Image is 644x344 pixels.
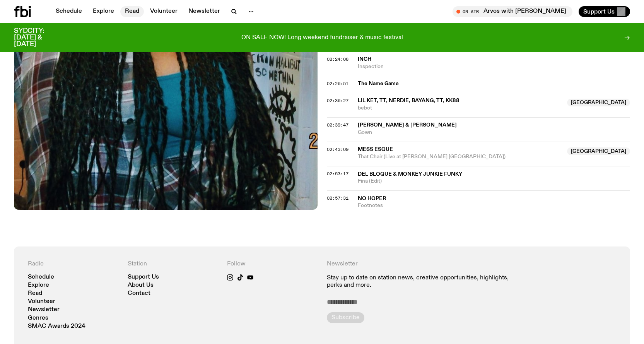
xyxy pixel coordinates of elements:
button: 02:26:51 [327,82,348,86]
p: ON SALE NOW! Long weekend fundraiser & music festival [241,34,403,41]
span: Mess Esque [358,147,393,152]
a: About Us [128,282,154,288]
a: Schedule [51,6,87,17]
span: 02:57:31 [327,195,348,201]
a: Explore [28,282,49,288]
span: bebot [358,104,563,112]
span: The Name Game [358,80,626,87]
a: Genres [28,315,48,321]
h4: Station [128,260,218,268]
span: Support Us [583,8,615,15]
a: Support Us [128,274,159,280]
span: [GEOGRAPHIC_DATA] [567,147,630,155]
span: Gown [358,129,630,136]
span: 02:43:09 [327,146,348,152]
a: Newsletter [184,6,225,17]
p: Stay up to date on station news, creative opportunities, highlights, perks and more. [327,274,517,289]
span: Footnotes [358,202,630,209]
a: Newsletter [28,307,60,313]
button: Subscribe [327,312,364,323]
button: 02:43:09 [327,147,348,152]
a: Volunteer [28,299,55,305]
span: [GEOGRAPHIC_DATA] [567,99,630,106]
h4: Newsletter [327,260,517,268]
span: 02:39:47 [327,122,348,128]
span: [PERSON_NAME] & [PERSON_NAME] [358,122,457,128]
a: SMAC Awards 2024 [28,323,85,329]
span: lil ket, tt, Nerdie, BAYANG, TT, kk88 [358,98,460,103]
a: Schedule [28,274,54,280]
span: Del Bloque & Monkey Junkie Funky [358,171,462,177]
span: Inch [358,56,371,62]
button: 02:53:17 [327,172,348,176]
h3: SYDCITY: [DATE] & [DATE] [14,28,63,48]
a: Explore [88,6,119,17]
button: On AirArvos with [PERSON_NAME] [453,6,572,17]
span: 02:53:17 [327,171,348,177]
h4: Radio [28,260,118,268]
span: No Hoper [358,196,386,201]
button: Support Us [579,6,630,17]
a: Contact [128,291,150,296]
span: 02:26:51 [327,80,348,87]
button: 02:57:31 [327,196,348,200]
span: 02:24:08 [327,56,348,62]
button: 02:39:47 [327,123,348,127]
a: Read [120,6,144,17]
a: Read [28,291,42,296]
span: Fina (Edit) [358,178,630,185]
h4: Follow [227,260,318,268]
span: Inspection [358,63,630,70]
a: Volunteer [145,6,182,17]
span: 02:36:27 [327,98,348,104]
span: That Chair (Live at [PERSON_NAME] [GEOGRAPHIC_DATA]) [358,153,563,161]
button: 02:24:08 [327,57,348,62]
button: 02:36:27 [327,99,348,103]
